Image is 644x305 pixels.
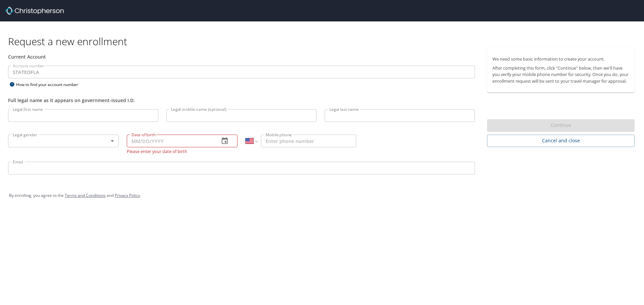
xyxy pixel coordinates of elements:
[127,135,214,147] input: MM/DD/YYYY
[5,7,64,15] img: cbt logo
[492,56,629,62] p: We need some basic information to create your account.
[9,187,635,204] div: By enrolling, you agree to the and .
[8,80,92,89] div: How to find your account number
[261,135,356,147] input: Enter phone number
[8,97,475,104] div: Full legal name as it appears on government-issued I.D.
[65,193,106,198] a: Terms and Conditions
[492,65,629,84] p: After completing this form, click "Continue" below, then we'll have you verify your mobile phone ...
[492,137,629,145] span: Cancel and close
[8,135,119,147] div: ​
[115,193,140,198] a: Privacy Policy
[8,35,640,48] h1: Request a new enrollment
[487,135,635,147] button: Cancel and close
[127,149,237,154] p: Please enter your date of birth
[8,53,475,60] div: Current Account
